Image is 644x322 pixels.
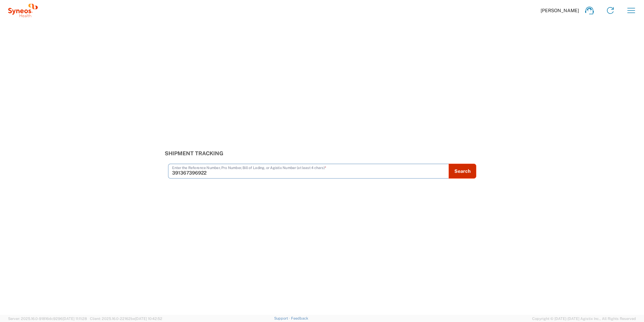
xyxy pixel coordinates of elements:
[8,317,87,321] span: Server: 2025.16.0-91816dc9296
[90,317,162,321] span: Client: 2025.16.0-22162be
[532,316,636,322] span: Copyright © [DATE]-[DATE] Agistix Inc., All Rights Reserved
[449,164,476,179] button: Search
[165,150,480,157] h3: Shipment Tracking
[541,7,579,14] span: [PERSON_NAME]
[63,317,87,321] span: [DATE] 11:11:28
[291,316,308,320] a: Feedback
[135,317,162,321] span: [DATE] 10:42:52
[274,316,291,320] a: Support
